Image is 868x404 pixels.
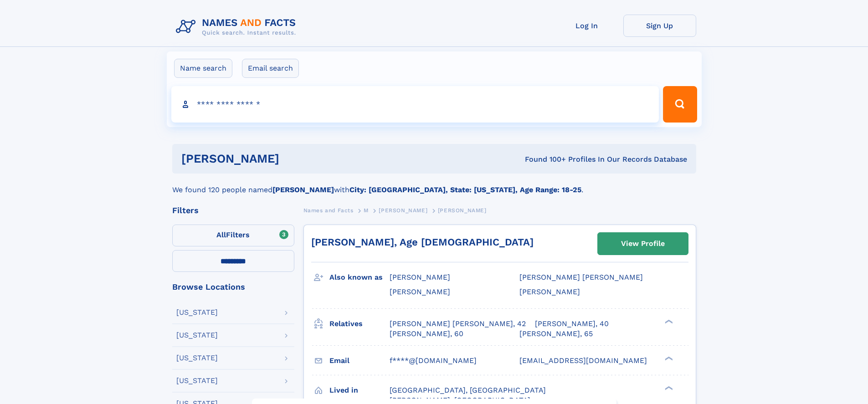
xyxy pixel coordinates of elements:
label: Name search [174,59,232,78]
a: [PERSON_NAME] [PERSON_NAME], 42 [390,319,526,329]
div: Found 100+ Profiles In Our Records Database [402,154,687,164]
span: [EMAIL_ADDRESS][DOMAIN_NAME] [519,356,647,365]
div: ❯ [663,318,673,324]
span: [PERSON_NAME] [379,207,427,214]
a: [PERSON_NAME], 40 [535,319,609,329]
a: [PERSON_NAME], Age [DEMOGRAPHIC_DATA] [311,236,534,248]
div: Browse Locations [172,283,294,291]
span: [GEOGRAPHIC_DATA], [GEOGRAPHIC_DATA] [390,386,546,394]
span: M [364,207,369,214]
span: [PERSON_NAME] [PERSON_NAME] [519,273,643,281]
a: [PERSON_NAME], 65 [519,329,593,339]
div: [US_STATE] [176,309,218,316]
a: Sign Up [623,15,696,37]
h3: Relatives [329,316,390,332]
div: ❯ [663,385,673,391]
span: [PERSON_NAME] [519,287,580,296]
a: View Profile [598,233,688,255]
label: Filters [172,225,294,246]
button: Search Button [663,86,697,123]
a: Log In [550,15,623,37]
span: All [216,230,226,239]
div: View Profile [621,233,665,254]
h3: Email [329,353,390,368]
a: M [364,205,369,216]
b: City: [GEOGRAPHIC_DATA], State: [US_STATE], Age Range: 18-25 [349,185,581,194]
div: Filters [172,206,294,215]
h3: Lived in [329,383,390,398]
div: [US_STATE] [176,377,218,384]
label: Email search [242,59,299,78]
span: [PERSON_NAME] [390,287,450,296]
a: Names and Facts [303,205,354,216]
b: [PERSON_NAME] [272,185,334,194]
div: ❯ [663,355,673,361]
span: [PERSON_NAME] [438,207,487,214]
a: [PERSON_NAME], 60 [390,329,463,339]
input: search input [171,86,659,123]
div: [US_STATE] [176,354,218,362]
a: [PERSON_NAME] [379,205,427,216]
div: [US_STATE] [176,332,218,339]
span: [PERSON_NAME] [390,273,450,281]
h1: [PERSON_NAME] [181,153,402,164]
div: We found 120 people named with . [172,174,696,195]
h3: Also known as [329,270,390,285]
img: Logo Names and Facts [172,15,303,39]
